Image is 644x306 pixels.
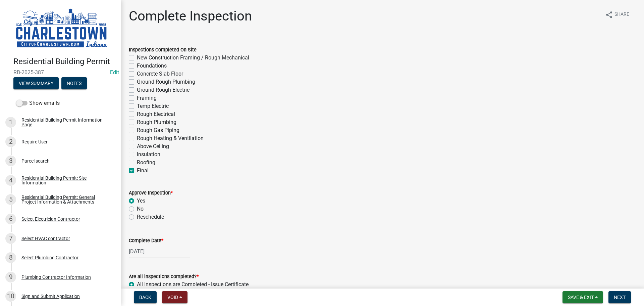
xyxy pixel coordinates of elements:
label: Foundations [137,62,167,70]
button: Void [162,291,187,303]
button: Next [608,291,631,303]
h1: Complete Inspection [129,8,252,24]
wm-modal-confirm: Notes [61,81,87,86]
label: Are all inspections completed? [129,274,199,279]
span: RB-2025-387 [13,69,107,76]
div: Residential Building Permit: General Project Information & Attachments [21,195,110,204]
i: share [605,11,613,19]
label: Yes [137,197,145,205]
div: 6 [5,214,16,224]
div: Select Plumbing Contractor [21,255,78,260]
div: 1 [5,117,16,128]
a: Edit [110,69,119,76]
button: Back [134,291,157,303]
label: Ground Rough Electric [137,86,190,94]
div: 5 [5,194,16,205]
label: Inspections Completed On Site [129,48,197,52]
label: Framing [137,94,157,102]
span: Save & Exit [568,295,594,300]
label: Ground Rough Plumbing [137,78,195,86]
label: No [137,205,144,213]
div: Parcel search [21,159,50,163]
div: 9 [5,272,16,282]
label: Above Ceiling [137,142,169,150]
div: Sign and Submit Application [21,294,80,299]
label: Temp Electric [137,102,169,110]
button: View Summary [13,77,59,89]
div: Require User [21,139,48,144]
label: Roofing [137,159,155,167]
label: Approve Inspection [129,191,173,195]
div: 3 [5,156,16,166]
wm-modal-confirm: Edit Application Number [110,69,119,76]
div: Plumbing Contractor Information [21,275,91,279]
span: Back [139,295,151,300]
label: New Construction Framing / Rough Mechanical [137,54,249,62]
label: Final [137,167,149,175]
input: mm/dd/yyyy [129,245,190,258]
label: Show emails [16,99,60,107]
label: Complete Date [129,238,163,243]
span: Share [614,11,629,19]
label: Rough Heating & Ventilation [137,134,204,142]
label: All Inspections are Completed - Issue Certificate [137,280,249,289]
wm-modal-confirm: Summary [13,81,59,86]
label: Rough Gas Piping [137,126,179,134]
div: Residential Building Permit Information Page [21,118,110,127]
div: Select HVAC contractor [21,236,70,241]
img: City of Charlestown, Indiana [13,7,110,50]
span: Next [614,295,626,300]
div: 2 [5,136,16,147]
button: shareShare [600,8,635,21]
button: Save & Exit [562,291,603,303]
div: Residential Building Permit: Site Information [21,176,110,185]
label: Rough Electrical [137,110,175,118]
h4: Residential Building Permit [13,57,115,67]
div: 4 [5,175,16,186]
label: Insulation [137,150,160,159]
span: Void [167,295,178,300]
button: Notes [61,77,87,89]
div: 8 [5,252,16,263]
label: Rough Plumbing [137,118,176,126]
div: 7 [5,233,16,244]
label: Reschedule [137,213,164,221]
div: 10 [5,291,16,302]
label: Concrete Slab Floor [137,70,183,78]
div: Select Electrician Contractor [21,217,80,221]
